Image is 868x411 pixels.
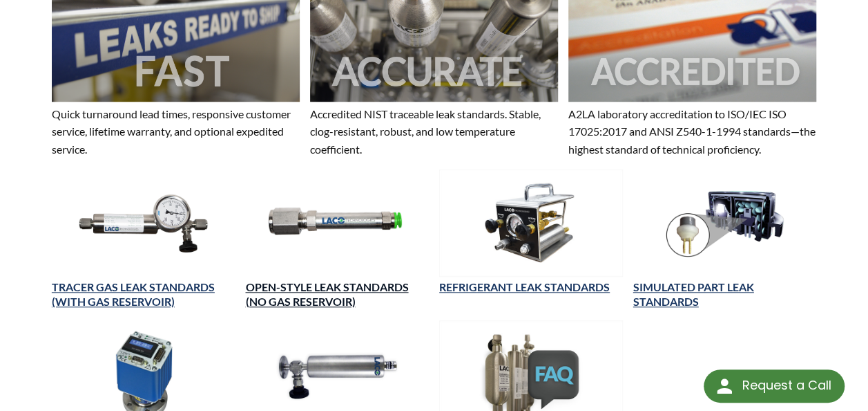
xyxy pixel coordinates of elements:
[245,170,429,277] img: Open-Style Leak Standard
[704,369,845,403] div: Request a Call
[568,105,816,158] p: A2LA laboratory accreditation to ISO/IEC ISO 17025:2017 and ANSI Z540-1-1994 standards—the highes...
[52,170,235,277] img: Calibrated Leak Standard with Gauge
[245,280,408,308] a: OPEN-STYLE LEAK STANDARDS (NO GAS RESERVOIR)
[742,369,831,401] div: Request a Call
[633,170,817,277] img: Simulated Part Leak Standard image
[52,280,215,308] a: TRACER GAS LEAK STANDARDS (WITH GAS RESERVOIR)
[713,375,735,397] img: round button
[439,170,623,277] img: Refrigerant Leak Standard image
[52,105,300,158] p: Quick turnaround lead times, responsive customer service, lifetime warranty, and optional expedit...
[310,105,558,158] p: Accredited NIST traceable leak standards. Stable, clog-resistant, robust, and low temperature coe...
[633,280,754,308] a: SIMULATED PART LEAK STANDARDS
[439,280,610,293] a: REFRIGERANT LEAK STANDARDS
